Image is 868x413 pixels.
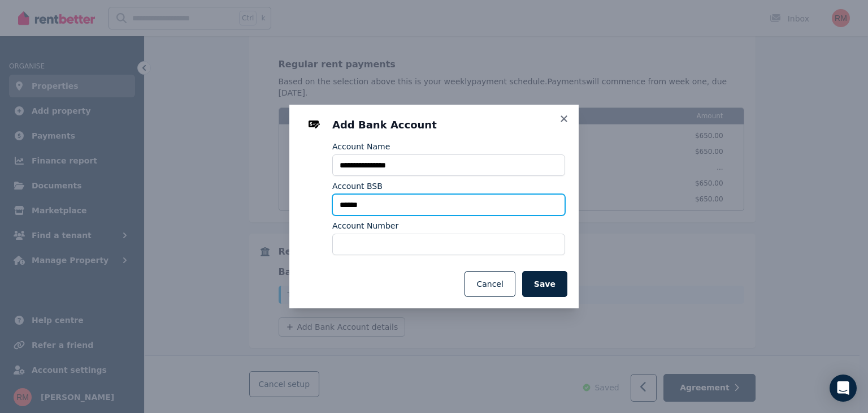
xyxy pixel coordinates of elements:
[332,118,565,132] h3: Add Bank Account
[332,180,383,192] label: Account BSB
[830,375,857,402] div: Open Intercom Messenger
[332,220,398,231] label: Account Number
[465,271,515,297] button: Cancel
[332,141,390,152] label: Account Name
[522,271,567,297] button: Save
